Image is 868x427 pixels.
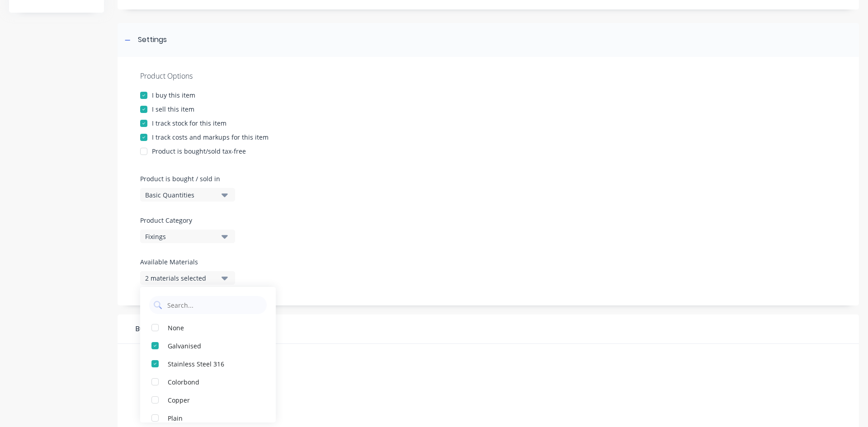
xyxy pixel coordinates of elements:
div: Fixings [145,232,217,241]
div: Settings [138,34,167,46]
label: Product Category [140,216,231,225]
div: Plain [168,413,258,422]
div: I buy this item [152,90,195,100]
div: Product is bought/sold tax-free [152,146,246,156]
div: I track stock for this item [152,118,226,128]
div: Product Options [140,70,836,81]
div: None [168,323,258,332]
button: 2 materials selected [140,271,235,285]
label: Product is bought / sold in [140,174,231,183]
div: Copper [168,395,258,404]
div: Basic Quantities [145,190,217,200]
input: Search... [166,296,262,314]
div: I track costs and markups for this item [152,132,269,142]
button: Basic Quantities [140,188,235,202]
div: I sell this item [152,104,194,114]
div: Colorbond [168,377,258,386]
button: Fixings [140,230,235,243]
label: Available Materials [140,257,235,267]
div: Stainless Steel 316 [168,359,258,368]
div: 2 materials selected [145,273,217,283]
div: Buying [118,314,859,344]
div: Galvanised [168,341,258,350]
